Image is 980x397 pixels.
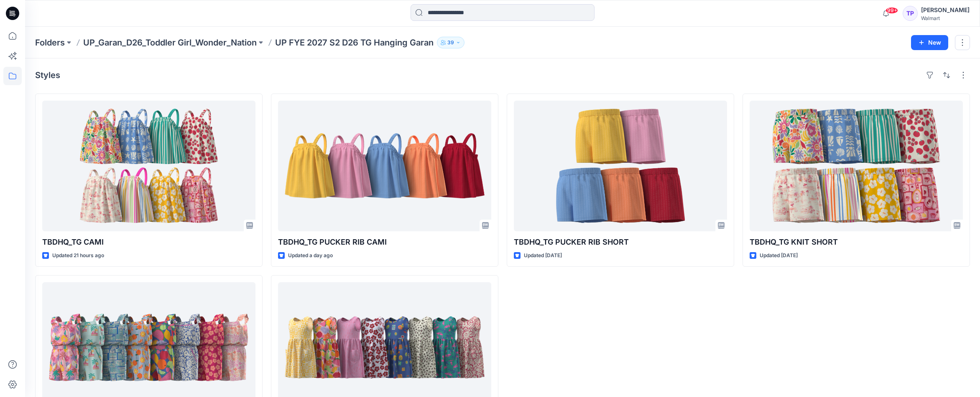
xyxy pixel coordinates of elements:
div: Walmart [921,15,970,21]
div: [PERSON_NAME] [921,5,970,15]
p: Updated a day ago [288,251,333,260]
a: UP_Garan_D26_Toddler Girl_Wonder_Nation [83,37,257,48]
h4: Styles [35,70,60,80]
p: TBDHQ_TG PUCKER RIB CAMI [278,236,491,248]
button: 39 [437,37,464,48]
p: Updated 21 hours ago [52,251,104,260]
button: New [911,35,948,50]
a: TBDHQ_TG KNIT SHORT [750,101,963,231]
p: TBDHQ_TG KNIT SHORT [750,236,963,248]
p: UP FYE 2027 S2 D26 TG Hanging Garan [275,37,434,48]
p: TBDHQ_TG PUCKER RIB SHORT [514,236,727,248]
p: TBDHQ_TG CAMI [42,236,255,248]
div: TP [903,6,918,21]
p: Updated [DATE] [524,251,562,260]
span: 99+ [886,7,898,14]
a: TBDHQ_TG PUCKER RIB SHORT [514,101,727,231]
p: Updated [DATE] [760,251,798,260]
a: TBDHQ_TG PUCKER RIB CAMI [278,101,491,231]
a: Folders [35,37,65,48]
a: TBDHQ_TG CAMI [42,101,255,231]
p: 39 [447,38,454,47]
